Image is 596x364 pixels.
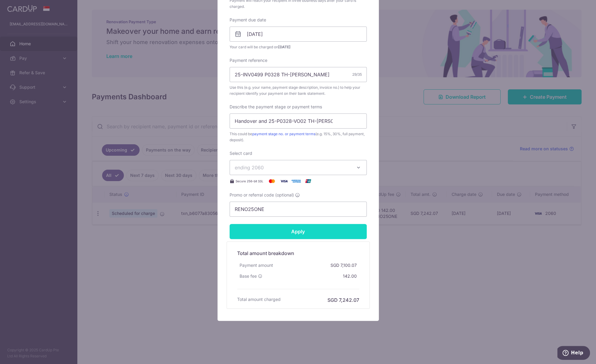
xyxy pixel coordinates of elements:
span: ending 2060 [235,164,264,171]
div: 29/35 [352,72,362,78]
a: payment stage no. or payment terms [252,132,315,136]
span: Use this (e.g. your name, payment stage description, invoice no.) to help your recipient identify... [230,85,367,97]
img: Visa [278,177,290,185]
img: American Express [290,177,302,185]
h5: Total amount breakdown [237,250,359,257]
iframe: Opens a widget where you can find more information [557,346,590,361]
input: Apply [230,224,367,239]
span: Your card will be charged on [230,44,367,50]
span: Secure 256-bit SSL [236,179,263,184]
img: Mastercard [266,177,278,185]
button: ending 2060 [230,160,367,175]
label: Payment due date [230,17,266,23]
div: 142.00 [340,271,359,282]
label: Describe the payment stage or payment terms [230,104,322,110]
span: Promo or referral code (optional) [230,192,294,198]
label: Payment reference [230,57,267,63]
h6: Total amount charged [237,296,281,302]
img: UnionPay [302,177,314,185]
span: Base fee [240,273,257,279]
h6: SGD 7,242.07 [327,296,359,304]
div: SGD 7,100.07 [328,260,359,271]
span: This could be (e.g. 15%, 30%, full payment, deposit). [230,131,367,143]
input: DD / MM / YYYY [230,27,367,42]
div: Payment amount [237,260,275,271]
label: Select card [230,150,252,156]
span: [DATE] [278,45,291,49]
